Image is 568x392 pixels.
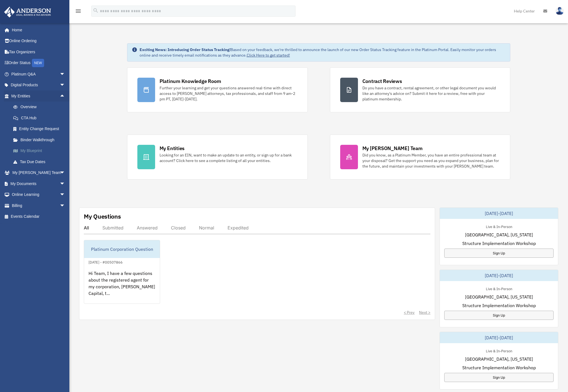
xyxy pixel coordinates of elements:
div: [DATE]-[DATE] [440,332,558,343]
a: My [PERSON_NAME] Teamarrow_drop_down [4,167,74,178]
span: Structure Implementation Workshop [462,240,536,247]
a: Tax Organizers [4,46,74,57]
a: Sign Up [444,249,554,258]
a: menu [75,10,82,14]
span: arrow_drop_down [60,178,71,189]
a: Home [4,24,71,36]
div: Looking for an EIN, want to make an update to an entity, or sign up for a bank account? Click her... [160,152,297,163]
a: Platinum Knowledge Room Further your learning and get your questions answered real-time with dire... [127,67,308,112]
a: Contract Reviews Do you have a contract, rental agreement, or other legal document you would like... [330,67,511,112]
a: Sign Up [444,373,554,382]
div: Hi Team, I have a few questions about the registered agent for my corporation, [PERSON_NAME] Capi... [84,265,160,309]
a: Overview [8,102,74,113]
span: Structure Implementation Workshop [462,302,536,309]
a: Entity Change Request [8,123,74,135]
div: My Questions [84,212,121,221]
div: Do you have a contract, rental agreement, or other legal document you would like an attorney's ad... [362,85,500,102]
div: Contract Reviews [362,78,402,85]
a: Sign Up [444,311,554,320]
span: [GEOGRAPHIC_DATA], [US_STATE] [465,231,533,238]
span: [GEOGRAPHIC_DATA], [US_STATE] [465,356,533,362]
a: Online Learningarrow_drop_down [4,189,74,200]
div: All [84,225,89,231]
a: My Entities Looking for an EIN, want to make an update to an entity, or sign up for a bank accoun... [127,135,308,179]
div: Live & In-Person [481,348,517,353]
a: Platinum Q&Aarrow_drop_down [4,69,74,80]
span: arrow_drop_up [60,90,71,102]
a: Events Calendar [4,211,74,222]
a: Binder Walkthrough [8,134,74,145]
div: Did you know, as a Platinum Member, you have an entire professional team at your disposal? Get th... [362,152,500,169]
div: Further your learning and get your questions answered real-time with direct access to [PERSON_NAM... [160,85,297,102]
div: Expedited [228,225,249,231]
div: [DATE]-[DATE] [440,208,558,219]
img: User Pic [556,7,564,15]
a: My Entitiesarrow_drop_up [4,90,74,102]
a: My Documentsarrow_drop_down [4,178,74,189]
strong: Exciting News: Introducing Order Status Tracking! [140,47,231,52]
a: Platinum Corporation Question[DATE] - #00507866Hi Team, I have a few questions about the register... [84,240,160,304]
div: Normal [199,225,214,231]
div: Live & In-Person [481,223,517,229]
div: My [PERSON_NAME] Team [362,145,423,152]
div: Platinum Corporation Question [84,240,160,258]
div: My Entities [160,145,185,152]
div: Based on your feedback, we're thrilled to announce the launch of our new Order Status Tracking fe... [140,47,506,58]
div: Live & In-Person [481,285,517,291]
a: Billingarrow_drop_down [4,200,74,211]
div: Submitted [102,225,123,231]
a: Online Ordering [4,36,74,47]
span: arrow_drop_down [60,80,71,91]
a: CTA Hub [8,112,74,123]
a: Click Here to get started! [247,53,290,58]
a: Order StatusNEW [4,57,74,69]
div: Answered [137,225,158,231]
div: Closed [171,225,186,231]
span: arrow_drop_down [60,200,71,211]
div: [DATE]-[DATE] [440,270,558,281]
a: Tax Due Dates [8,156,74,167]
a: My Blueprint [8,145,74,156]
div: [DATE] - #00507866 [84,259,127,265]
span: [GEOGRAPHIC_DATA], [US_STATE] [465,294,533,300]
span: arrow_drop_down [60,69,71,80]
span: arrow_drop_down [60,167,71,179]
i: menu [75,8,82,14]
a: Digital Productsarrow_drop_down [4,80,74,91]
span: Structure Implementation Workshop [462,364,536,371]
div: NEW [32,59,44,67]
div: Platinum Knowledge Room [160,78,221,85]
span: arrow_drop_down [60,189,71,201]
img: Anderson Advisors Platinum Portal [2,7,53,17]
a: My [PERSON_NAME] Team Did you know, as a Platinum Member, you have an entire professional team at... [330,135,511,179]
i: search [93,7,99,14]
